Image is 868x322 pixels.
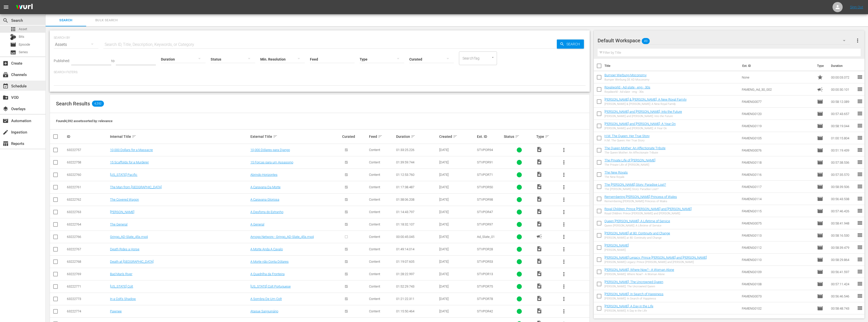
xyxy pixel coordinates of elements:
td: 00:56:43.538 [829,193,857,205]
a: The New Royals [604,171,628,174]
a: 15 Scaffolds for a Murderer [110,160,149,164]
div: [DATE] [439,260,475,263]
div: Queen [PERSON_NAME]: A Lifetime of Service [604,224,670,227]
span: more_vert [561,259,567,265]
span: Video [536,246,542,252]
span: Content [369,222,380,226]
div: Assets [54,37,98,52]
td: 00:58:29.864 [829,254,857,266]
div: 01:12:53.760 [396,173,438,177]
a: Pawnee [110,309,122,313]
div: 63222768 [67,260,108,263]
div: 01:38:06.208 [396,198,438,201]
span: Reports [3,141,9,147]
span: Series [10,49,16,55]
span: to [111,59,115,63]
span: more_vert [561,209,567,215]
span: Video [536,221,542,227]
button: more_vert [558,231,570,243]
div: [PERSON_NAME] & [PERSON_NAME]: A New Royal Family [604,102,687,106]
div: 01:18:32.107 [396,222,438,226]
span: Ingestion [3,129,9,135]
div: ID [67,135,108,139]
a: [PERSON_NAME] at 80: Continuity and Change [604,231,670,235]
a: A Quadrilha da Fronteira [250,272,285,276]
span: reorder [857,110,863,117]
div: [DATE] [439,222,475,226]
span: more_vert [561,296,567,302]
span: STVPOR94 [477,148,493,152]
span: Episode [817,208,823,214]
div: 01:19:07.605 [396,260,438,263]
a: [PERSON_NAME] and [PERSON_NAME]: A Year On [604,122,676,126]
span: Asset [19,27,27,32]
td: FAMENG_Ad_30_002 [740,83,815,96]
a: [US_STATE] Pacific [110,173,137,177]
span: more_vert [561,172,567,178]
span: Video [536,146,542,153]
span: Bulk Search [89,17,124,23]
span: Ad [817,86,823,92]
img: ans4CAIJ8jUAAAAAAAAAAAAAAAAAAAAAAAAgQb4GAAAAAAAAAAAAAAAAAAAAAAAAJMjXAAAAAAAAAAAAAAAAAAAAAAAAgAT5G... [12,1,36,13]
span: reorder [857,74,863,80]
span: Overlays [3,106,9,112]
span: sort [515,134,520,139]
span: more_vert [561,283,567,290]
button: more_vert [558,144,570,156]
div: Ext. ID [477,135,502,139]
td: FAMENG0073 [740,290,815,302]
span: AD [536,233,542,239]
a: The [PERSON_NAME] Story: Paradise Lost? [604,183,666,186]
div: [DATE] [439,148,475,152]
span: Video [536,209,542,215]
span: more_vert [561,246,567,252]
span: reorder [857,98,863,104]
td: 00:00:03.072 [829,71,857,83]
span: reorder [857,256,863,262]
span: STVPOR53 [477,260,493,263]
span: STVPOR98 [477,198,493,201]
span: Search Results [56,101,90,107]
a: [PERSON_NAME]: In Search of Happiness [604,292,663,296]
div: [PERSON_NAME] Legacy: Prince [PERSON_NAME] and [PERSON_NAME] [604,260,707,264]
span: Episode [10,42,16,48]
span: reorder [857,159,863,165]
a: 15 Forcas para um Assassino [250,160,293,164]
span: sort [273,134,278,139]
span: Video [536,171,542,177]
span: Episode [817,135,823,141]
div: 63222771 [67,285,108,288]
div: 63222763 [67,210,108,214]
span: Promo [817,74,823,80]
a: [PERSON_NAME]: The Uncrowned Queen [604,280,663,284]
button: more_vert [558,268,570,280]
a: 10,000 Dollars for a Massacre [110,148,153,152]
a: A Morte Anda A Cavalo [250,247,283,251]
span: Video [536,295,542,301]
div: 01:39:59.744 [396,160,438,164]
span: Ad_Slate_01 [477,235,495,239]
a: A Caravana Gloriosa [250,198,279,201]
a: A Caravana Da Morte [250,185,281,189]
a: H.M. The Queen: Her True Story [604,134,650,138]
div: Duration [396,134,438,140]
div: [DATE] [439,160,475,164]
a: A Desforra do Estranho [250,210,283,214]
div: Royalworld - Ad-slate - eng - 30s [604,90,650,93]
span: Video [536,283,542,289]
span: reorder [857,123,863,129]
td: FAMENG0113 [740,229,815,241]
div: Internal Title [110,134,249,140]
div: H.M. The Queen: Her True Story [604,139,650,142]
td: FAMENG0116 [740,168,815,181]
a: Sign Out [850,5,863,9]
td: FAMENG0076 [740,144,815,156]
div: Default Workspace [598,33,850,48]
td: 00:56:46.546 [829,290,857,302]
div: [PERSON_NAME]: Where Now? - A Woman Alone [604,273,674,276]
span: more_vert [561,184,567,190]
span: Published: [54,59,70,63]
span: 4,592 [92,101,104,107]
div: Royal Children: Prince [PERSON_NAME] and [PERSON_NAME] [604,212,692,215]
span: Episode [817,184,823,190]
